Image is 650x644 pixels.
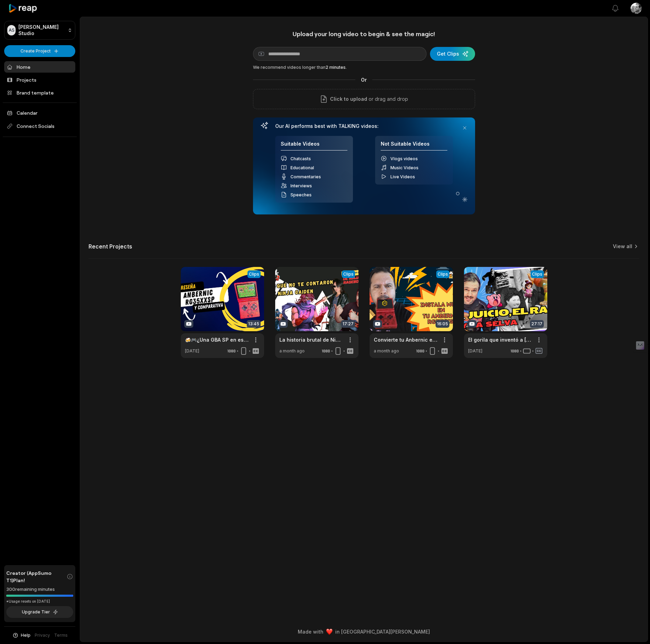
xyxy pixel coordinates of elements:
h2: Recent Projects [88,243,132,250]
span: Vlogs videos [390,156,418,161]
span: Connect Socials [4,120,75,132]
a: Calendar [4,107,75,119]
span: Commentaries [290,174,321,179]
a: Convierte tu Anbernic en una máquina retro definitiva| Guía para instalar MUOS en la RG35XXSP | BNP [374,336,438,343]
span: Or [355,76,372,83]
div: We recommend videos longer than . [253,64,475,71]
a: Privacy [35,632,50,638]
span: Interviews [290,183,312,188]
a: Projects [4,74,75,85]
h4: Not Suitable Videos [381,141,447,151]
div: Made with in [GEOGRAPHIC_DATA][PERSON_NAME] [86,628,641,635]
h1: Upload your long video to begin & see the magic! [253,30,475,38]
a: View all [613,243,632,250]
span: Creator (AppSumo T1) Plan! [6,569,67,584]
button: Upgrade Tier [6,606,73,618]
div: 300 remaining minutes [6,586,73,593]
a: Home [4,61,75,73]
button: Create Project [4,45,75,57]
span: Click to upload [330,95,367,103]
p: or drag and drop [367,95,408,103]
span: Help [21,632,31,638]
div: AS [7,25,16,35]
h3: Our AI performs best with TALKING videos: [275,123,453,129]
span: Music Videos [390,165,419,170]
a: Terms [54,632,68,638]
a: El gorila que inventó a [PERSON_NAME]: juicio y secretos | La historia detrás de [PERSON_NAME] | ... [468,336,532,343]
img: heart emoji [326,629,332,635]
a: 🍻🎮¿Una GBA SP en esteroides? | Review de la Anbernic RG35XXSP [185,336,249,343]
p: [PERSON_NAME] Studio [18,24,65,36]
span: Educational [290,165,314,170]
button: Get Clips [430,47,475,61]
h4: Suitable Videos [281,141,347,151]
span: Live Videos [390,174,415,179]
a: Brand template [4,87,75,98]
span: Chatcasts [290,156,311,161]
span: Speeches [290,192,312,197]
span: 2 minutes [326,65,346,70]
button: Help [12,632,31,638]
a: La historia brutal de Ninja Gaiden | NES, Xbox, OVAs y el regreso [PERSON_NAME] en Ragebound | LHDDG [279,336,343,343]
div: *Usage resets on [DATE] [6,599,73,604]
